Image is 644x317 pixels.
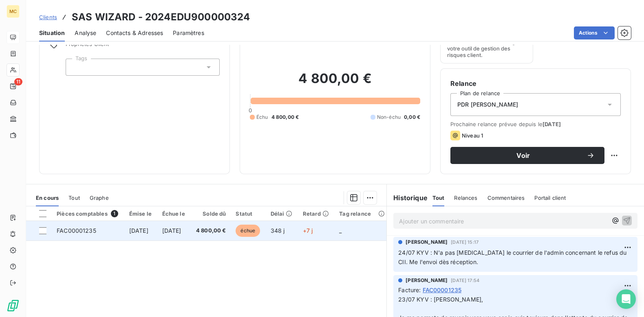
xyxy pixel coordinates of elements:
button: Actions [574,26,615,39]
span: échue [236,225,260,237]
div: Tag relance [339,210,382,217]
span: 1 [111,210,118,217]
div: MC [7,5,20,18]
span: Échu [256,114,268,121]
span: Non-échu [377,114,401,121]
span: Paramètres [173,29,204,37]
div: Pièces comptables [57,210,119,217]
span: En cours [36,195,59,201]
span: 0,00 € [404,114,420,121]
span: +7 j [303,227,313,234]
span: [DATE] [543,121,561,127]
input: Ajouter une valeur [73,63,79,71]
span: _ [339,227,342,234]
span: FAC00001235 [423,286,462,294]
span: [DATE] [129,227,148,234]
div: Échue le [162,210,186,217]
span: [DATE] 17:54 [451,278,479,283]
h6: Historique [387,193,428,203]
span: 23/07 KYV : [PERSON_NAME], [398,296,483,303]
span: [PERSON_NAME] [406,238,448,246]
div: Statut [236,210,260,217]
span: 4 800,00 € [195,227,226,235]
span: Relances [454,195,477,201]
span: Voir [460,152,587,159]
span: 348 j [271,227,285,234]
div: Retard [303,210,330,217]
span: [DATE] [162,227,181,234]
div: Délai [271,210,293,217]
span: Facture : [398,286,421,294]
span: Niveau 1 [462,132,483,139]
span: Portail client [534,195,566,201]
span: Surveiller ce client en intégrant votre outil de gestion des risques client. [447,39,526,58]
span: Analyse [75,29,96,37]
div: Émise le [129,210,152,217]
span: 24/07 KYV : N'a pas [MEDICAL_DATA] le courrier de l'admin concernant le refus du CII. Me l'envoi ... [398,249,628,265]
span: Prochaine relance prévue depuis le [450,121,621,127]
a: Clients [39,13,57,21]
span: Contacts & Adresses [106,29,163,37]
button: Voir [450,147,604,164]
h2: 4 800,00 € [250,70,420,95]
div: Solde dû [195,210,226,217]
span: 0 [249,107,252,114]
span: Commentaires [487,195,525,201]
span: 11 [14,78,22,85]
img: Logo LeanPay [7,299,20,312]
span: FAC00001235 [57,227,96,234]
h6: Relance [450,79,621,88]
span: Clients [39,14,57,20]
span: 4 800,00 € [271,114,299,121]
span: Tout [432,195,445,201]
span: Propriétés Client [66,41,220,52]
span: Situation [39,29,65,37]
span: [PERSON_NAME] [406,277,448,284]
span: Tout [68,195,80,201]
h3: SAS WIZARD - 2024EDU900000324 [72,10,250,24]
span: PDR [PERSON_NAME] [457,101,518,109]
span: Graphe [90,195,109,201]
span: [DATE] 15:17 [451,240,479,245]
div: Open Intercom Messenger [616,289,636,309]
